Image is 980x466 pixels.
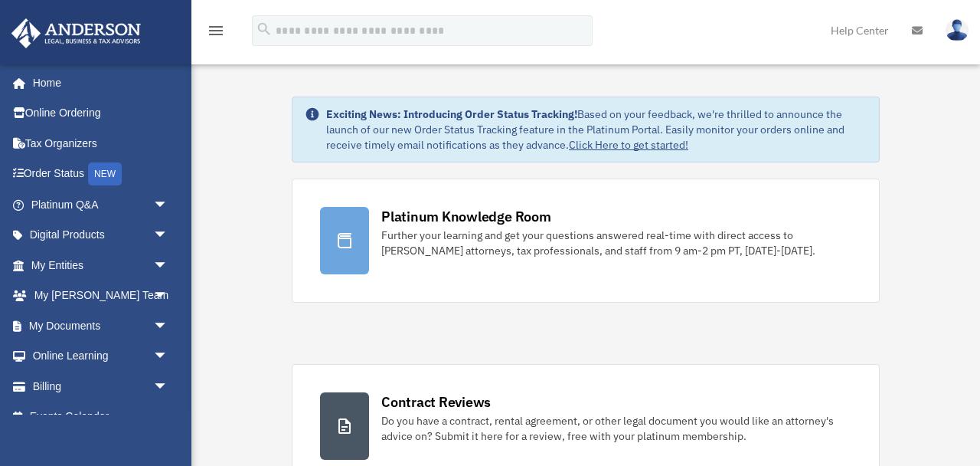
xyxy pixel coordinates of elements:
[11,98,191,129] a: Online Ordering
[153,341,184,372] span: arrow_drop_down
[153,189,184,221] span: arrow_drop_down
[207,27,225,40] a: menu
[381,207,551,226] div: Platinum Knowledge Room
[11,310,191,341] a: My Documentsarrow_drop_down
[256,21,273,38] i: search
[153,250,184,281] span: arrow_drop_down
[88,162,122,185] div: NEW
[153,281,184,312] span: arrow_drop_down
[946,19,969,41] img: User Pic
[326,107,577,121] strong: Exciting News: Introducing Order Status Tracking!
[292,179,880,303] a: Platinum Knowledge Room Further your learning and get your questions answered real-time with dire...
[153,310,184,342] span: arrow_drop_down
[11,67,184,98] a: Home
[207,21,225,40] i: menu
[381,228,851,258] div: Further your learning and get your questions answered real-time with direct access to [PERSON_NAM...
[11,159,191,190] a: Order StatusNEW
[11,220,191,251] a: Digital Productsarrow_drop_down
[7,18,145,48] img: Anderson Advisors Platinum Portal
[153,371,184,402] span: arrow_drop_down
[153,220,184,251] span: arrow_drop_down
[11,128,191,159] a: Tax Organizers
[11,402,191,432] a: Events Calendar
[11,371,191,402] a: Billingarrow_drop_down
[381,413,851,444] div: Do you have a contract, rental agreement, or other legal document you would like an attorney's ad...
[11,341,191,372] a: Online Learningarrow_drop_down
[569,138,688,152] a: Click Here to get started!
[326,107,867,153] div: Based on your feedback, we're thrilled to announce the launch of our new Order Status Tracking fe...
[381,392,491,412] div: Contract Reviews
[11,281,191,311] a: My [PERSON_NAME] Teamarrow_drop_down
[11,189,191,220] a: Platinum Q&Aarrow_drop_down
[11,250,191,281] a: My Entitiesarrow_drop_down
